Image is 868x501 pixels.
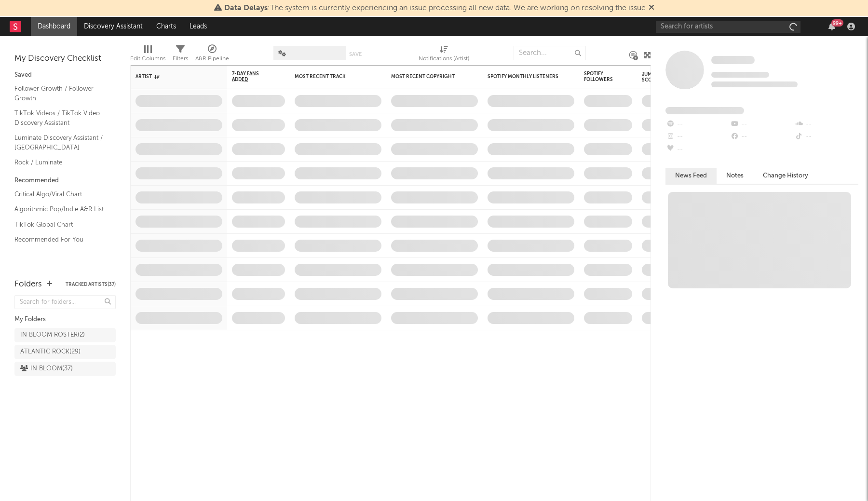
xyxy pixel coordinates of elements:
[149,17,183,36] a: Charts
[665,118,730,131] div: --
[183,17,214,36] a: Leads
[665,143,730,156] div: --
[831,19,843,27] div: 99 +
[224,4,646,12] span: : The system is currently experiencing an issue processing all new data. We are working on resolv...
[14,69,116,81] div: Saved
[711,81,798,87] span: 0 fans last week
[136,74,208,80] div: Artist
[794,131,858,143] div: --
[391,74,463,80] div: Most Recent Copyright
[642,71,666,83] div: Jump Score
[195,53,229,65] div: A&R Pipeline
[20,329,85,341] div: IN BLOOM ROSTER ( 2 )
[14,362,116,376] a: IN BLOOM(37)
[14,108,106,128] a: TikTok Videos / TikTok Video Discovery Assistant
[14,157,106,168] a: Rock / Luminate
[828,23,835,30] button: 99+
[711,55,755,65] a: Some Artist
[130,41,165,69] div: Edit Columns
[130,53,165,65] div: Edit Columns
[753,168,818,184] button: Change History
[14,53,116,65] div: My Discovery Checklist
[66,282,116,287] button: Tracked Artists(37)
[77,17,149,36] a: Discovery Assistant
[665,107,744,114] span: Fans Added by Platform
[730,118,794,131] div: --
[224,4,268,12] span: Data Delays
[419,41,469,69] div: Notifications (Artist)
[665,168,717,184] button: News Feed
[232,71,271,82] span: 7-Day Fans Added
[419,53,469,65] div: Notifications (Artist)
[14,133,106,152] a: Luminate Discovery Assistant / [GEOGRAPHIC_DATA]
[20,346,81,358] div: ATLANTIC ROCK ( 29 )
[711,72,769,78] span: Tracking Since: [DATE]
[173,41,188,69] div: Filters
[14,314,116,325] div: My Folders
[514,46,586,60] input: Search...
[31,17,77,36] a: Dashboard
[14,83,106,103] a: Follower Growth / Follower Growth
[730,131,794,143] div: --
[295,74,367,80] div: Most Recent Track
[794,118,858,131] div: --
[20,363,73,375] div: IN BLOOM ( 37 )
[717,168,753,184] button: Notes
[14,295,116,309] input: Search for folders...
[14,189,106,200] a: Critical Algo/Viral Chart
[195,41,229,69] div: A&R Pipeline
[14,234,106,245] a: Recommended For You
[349,52,362,57] button: Save
[488,74,560,80] div: Spotify Monthly Listeners
[711,56,755,64] span: Some Artist
[14,279,42,290] div: Folders
[173,53,188,65] div: Filters
[14,328,116,342] a: IN BLOOM ROSTER(2)
[656,21,800,33] input: Search for artists
[584,71,618,82] div: Spotify Followers
[14,345,116,359] a: ATLANTIC ROCK(29)
[14,204,106,215] a: Algorithmic Pop/Indie A&R List
[649,4,654,12] span: Dismiss
[14,175,116,187] div: Recommended
[665,131,730,143] div: --
[14,219,106,230] a: TikTok Global Chart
